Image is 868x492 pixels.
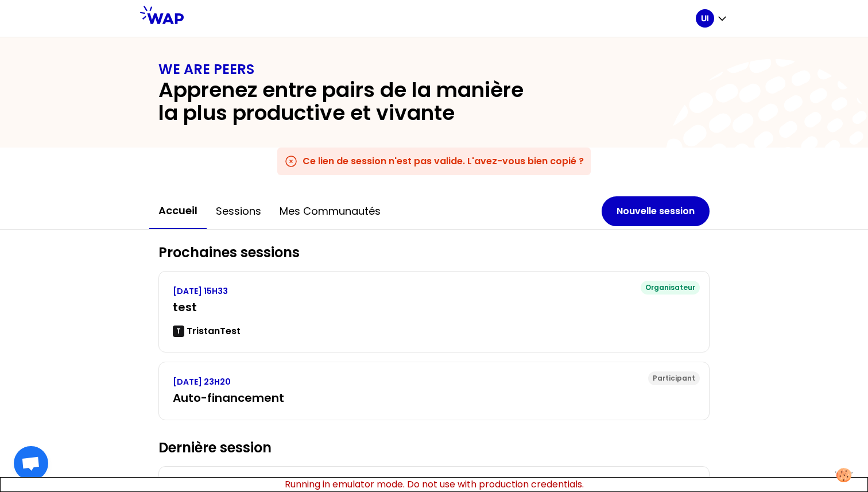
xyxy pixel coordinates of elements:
[641,281,700,295] div: Organisateur
[648,476,700,490] div: Participant
[173,376,695,406] a: [DATE] 23H20Auto-financement
[14,446,48,481] a: Ouvrir le chat
[158,60,710,79] h1: WE ARE PEERS
[173,285,695,297] p: [DATE] 15H33
[828,461,859,489] button: Manage your preferences about cookies
[303,154,584,168] h3: Ce lien de session n'est pas valide. L'avez-vous bien copié ?
[158,439,710,457] h2: Dernière session
[173,390,695,406] h3: Auto-financement
[158,79,544,125] h2: Apprenez entre pairs de la manière la plus productive et vivante
[173,285,695,338] a: [DATE] 15H33testTTristanTest
[173,376,695,388] p: [DATE] 23H20
[270,194,390,228] button: Mes communautés
[158,243,710,262] h2: Prochaines sessions
[701,13,709,24] p: UI
[173,299,695,315] h3: test
[149,193,207,229] button: Accueil
[176,327,181,336] p: T
[696,9,728,28] button: UI
[187,324,241,338] p: TristanTest
[207,194,270,228] button: Sessions
[648,371,700,385] div: Participant
[602,196,710,226] button: Nouvelle session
